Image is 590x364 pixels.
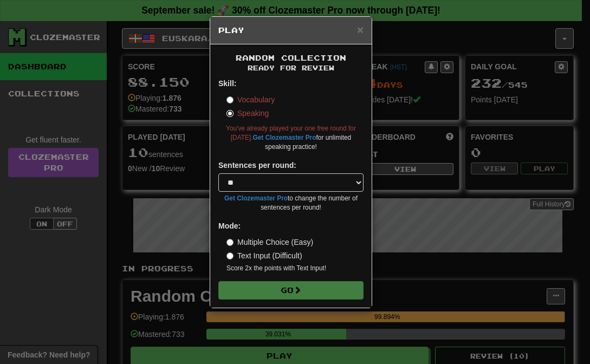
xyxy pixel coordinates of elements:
[218,281,364,300] button: Go
[218,222,241,230] strong: Mode:
[226,264,364,273] small: Score 2x the points with Text Input !
[226,239,234,246] input: Multiple Choice (Easy)
[226,96,234,103] input: Vocabulary
[218,194,364,212] small: to change the number of sentences per round!
[226,125,356,141] span: You've already played your one free round for [DATE].
[226,237,313,248] label: Multiple Choice (Easy)
[226,94,275,105] label: Vocabulary
[226,250,302,261] label: Text Input (Difficult)
[357,24,364,35] button: Close
[218,79,236,88] strong: Skill:
[226,252,234,259] input: Text Input (Difficult)
[218,160,296,171] label: Sentences per round:
[226,110,234,117] input: Speaking
[224,194,288,202] a: Get Clozemaster Pro
[226,108,269,119] label: Speaking
[218,63,364,73] small: Ready for Review
[218,25,364,36] h5: Play
[253,134,316,141] a: Get Clozemaster Pro
[236,53,346,62] span: Random Collection
[218,124,364,152] small: for unlimited speaking practice!
[357,23,364,36] span: ×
